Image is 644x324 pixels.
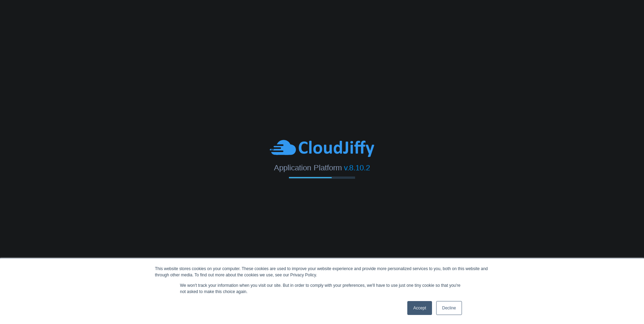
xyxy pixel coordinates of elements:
[274,163,341,172] span: Application Platform
[155,266,489,278] div: This website stores cookies on your computer. These cookies are used to improve your website expe...
[344,163,370,172] span: v.8.10.2
[270,139,374,158] img: CloudJiffy-Blue.svg
[436,301,462,315] a: Decline
[180,282,464,295] p: We won't track your information when you visit our site. But in order to comply with your prefere...
[407,301,432,315] a: Accept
